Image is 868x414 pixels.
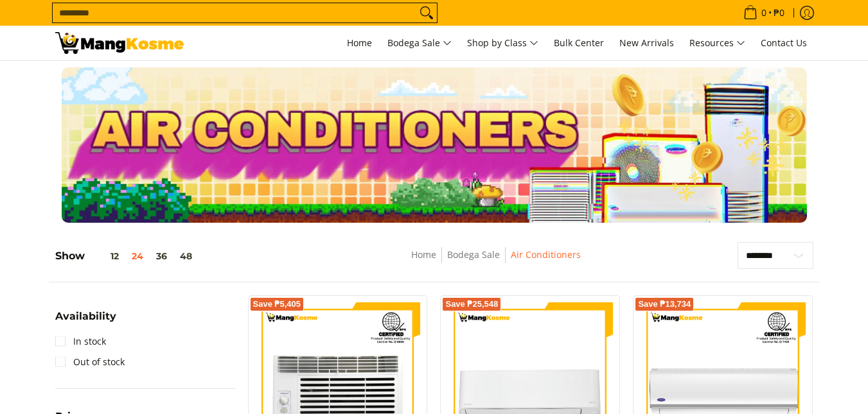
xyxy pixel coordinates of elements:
h5: Show [55,250,199,263]
span: Bulk Center [554,37,604,49]
a: New Arrivals [613,26,680,60]
a: Home [411,248,436,261]
button: 12 [85,251,125,261]
a: Air Conditioners [511,248,581,261]
button: 36 [150,251,173,261]
button: 48 [173,251,199,261]
span: Save ₱13,734 [638,300,691,308]
summary: Open [55,311,116,331]
span: Contact Us [761,37,807,49]
nav: Breadcrumbs [317,247,674,276]
span: Availability [55,311,116,322]
button: 24 [125,251,150,261]
span: • [740,6,788,20]
img: Bodega Sale Aircon l Mang Kosme: Home Appliances Warehouse Sale [55,32,184,54]
span: New Arrivals [619,37,674,49]
a: Bodega Sale [447,248,500,261]
a: Bulk Center [547,26,610,60]
a: Home [341,26,378,60]
span: Home [347,37,372,49]
span: Shop by Class [467,35,538,51]
span: 0 [759,8,768,17]
nav: Main Menu [197,26,813,60]
span: Save ₱5,405 [253,300,301,308]
span: ₱0 [772,8,786,17]
button: Search [416,3,437,22]
span: Save ₱25,548 [445,300,498,308]
a: Bodega Sale [381,26,458,60]
a: Out of stock [55,352,125,372]
span: Resources [689,35,745,51]
a: Shop by Class [461,26,545,60]
span: Bodega Sale [387,35,452,51]
a: Contact Us [754,26,813,60]
a: In stock [55,331,106,352]
a: Resources [683,26,752,60]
